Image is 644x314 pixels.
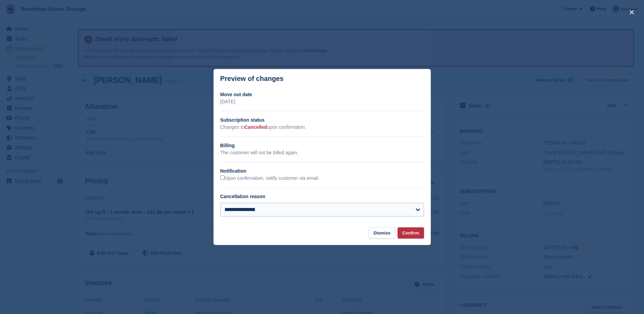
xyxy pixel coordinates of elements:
[369,227,395,239] button: Dismiss
[220,98,424,105] p: [DATE]
[220,124,424,131] p: Changes to upon confirmation.
[398,227,424,239] button: Confirm
[220,175,225,180] input: Upon confirmation, notify customer via email.
[220,175,319,181] label: Upon confirmation, notify customer via email.
[220,194,265,199] label: Cancellation reason
[220,91,424,98] h2: Move out date
[220,168,424,175] h2: Notification
[220,75,284,83] p: Preview of changes
[220,117,424,124] h2: Subscription status
[626,7,637,18] button: close
[220,142,424,149] h2: Billing
[220,149,424,156] p: The customer will not be billed again.
[244,124,267,130] span: Cancelled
